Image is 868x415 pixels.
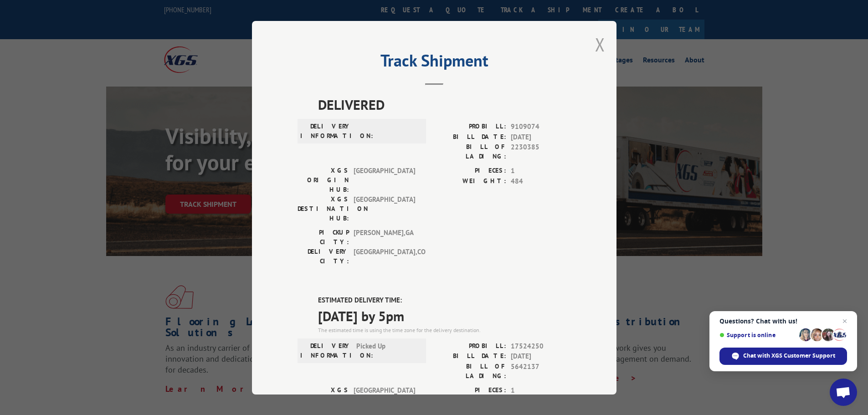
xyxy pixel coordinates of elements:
[511,341,571,351] span: 17524250
[511,361,571,380] span: 5642137
[719,348,847,365] div: Chat with XGS Customer Support
[434,341,506,351] label: PROBILL:
[318,295,571,306] label: ESTIMATED DELIVERY TIME:
[354,247,415,266] span: [GEOGRAPHIC_DATA] , CO
[298,385,349,414] label: XGS ORIGIN HUB:
[839,316,850,327] span: Close chat
[434,385,506,395] label: PIECES:
[434,361,506,380] label: BILL OF LADING:
[318,94,571,115] span: DELIVERED
[354,195,415,223] span: [GEOGRAPHIC_DATA]
[830,379,857,406] div: Open chat
[434,142,506,161] label: BILL OF LADING:
[511,385,571,395] span: 1
[511,351,571,362] span: [DATE]
[719,332,796,338] span: Support is online
[318,326,571,334] div: The estimated time is using the time zone for the delivery destination.
[354,385,415,414] span: [GEOGRAPHIC_DATA]
[595,32,605,56] button: Close modal
[434,351,506,362] label: BILL DATE:
[300,341,352,360] label: DELIVERY INFORMATION:
[318,305,571,326] span: [DATE] by 5pm
[434,122,506,132] label: PROBILL:
[511,176,571,186] span: 484
[434,132,506,142] label: BILL DATE:
[298,195,349,223] label: XGS DESTINATION HUB:
[719,318,847,325] span: Questions? Chat with us!
[511,132,571,142] span: [DATE]
[354,228,415,247] span: [PERSON_NAME] , GA
[354,166,415,195] span: [GEOGRAPHIC_DATA]
[298,166,349,195] label: XGS ORIGIN HUB:
[511,142,571,161] span: 2230385
[434,176,506,186] label: WEIGHT:
[356,341,418,360] span: Picked Up
[511,166,571,176] span: 1
[511,122,571,132] span: 9109074
[298,247,349,266] label: DELIVERY CITY:
[743,352,835,360] span: Chat with XGS Customer Support
[298,54,571,72] h2: Track Shipment
[300,122,352,141] label: DELIVERY INFORMATION:
[434,166,506,176] label: PIECES:
[298,228,349,247] label: PICKUP CITY:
